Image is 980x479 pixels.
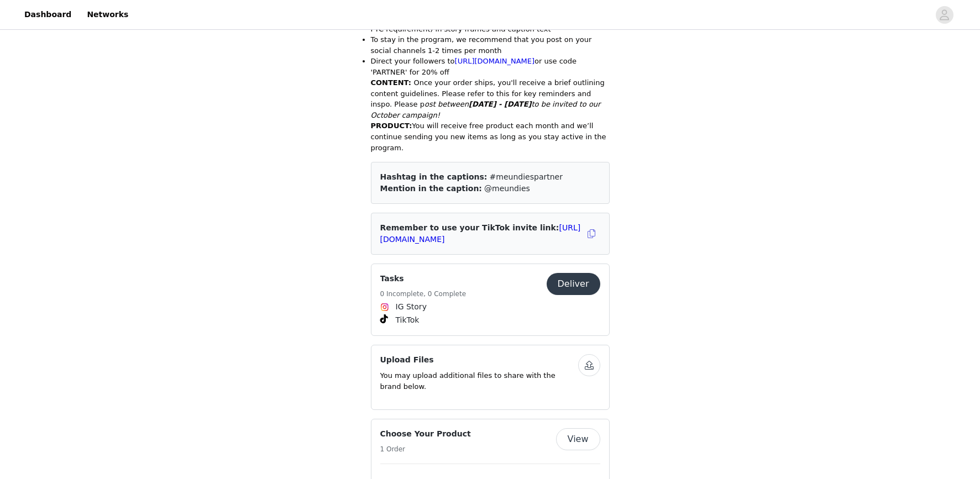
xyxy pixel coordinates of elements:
[380,223,581,244] span: Remember to use your TikTok invite link:
[371,264,610,336] div: Tasks
[371,77,610,120] p: Once your order ships, you'll receive a brief outlining content guidelines. Please refer to this ...
[371,100,601,119] em: ost between to be invited to our October campaign!
[455,57,535,65] a: [URL][DOMAIN_NAME]
[380,172,488,181] span: Hashtag in the captions:
[371,56,610,77] li: Direct your followers to or use code 'PARTNER' for 20% off
[556,428,600,450] button: View
[380,370,578,392] p: You may upload additional files to share with the brand below.
[380,273,467,285] h4: Tasks
[371,78,411,87] strong: CONTENT:
[469,100,531,108] strong: [DATE] - [DATE]
[490,172,563,181] span: #meundiespartner
[547,273,600,295] button: Deliver
[18,2,78,27] a: Dashboard
[380,184,482,193] span: Mention in the caption:
[380,428,471,440] h4: Choose Your Product
[371,34,610,56] li: To stay in the program, we recommend that you post on your social channels 1-2 times per month
[80,2,135,27] a: Networks
[484,184,530,193] span: @meundies
[371,122,412,130] strong: PRODUCT:
[380,354,578,366] h4: Upload Files
[380,303,389,312] img: Instagram Icon
[396,301,427,313] span: IG Story
[371,120,610,153] p: You will receive free product each month and we’ll continue sending you new items as long as you ...
[396,314,420,326] span: TikTok
[380,289,467,299] h5: 0 Incomplete, 0 Complete
[380,444,471,454] h5: 1 Order
[939,6,950,24] div: avatar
